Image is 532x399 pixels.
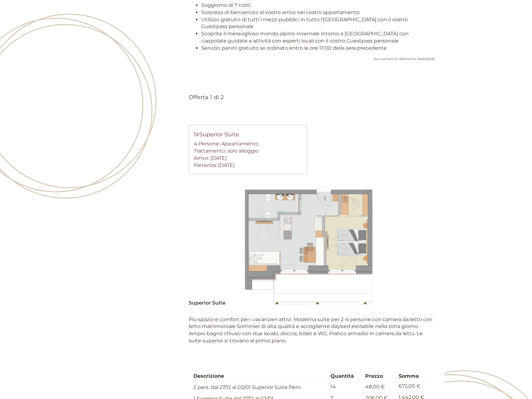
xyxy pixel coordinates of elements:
[91,107,237,111] small: 09:49
[218,162,246,176] button: Invia
[201,45,435,52] li: Servizio panini gratuito se ordinato entro le ore 17.00 della sera precedente
[201,30,435,45] li: Scoprite il meraviglioso mondo alpino invernale intorno a [GEOGRAPHIC_DATA] con ciaspolate guidat...
[9,46,130,50] small: 11:17
[194,162,217,168] small: Partenza:
[194,155,209,161] small: Arrivo:
[189,104,222,115] div: Offerta 1
[194,148,226,154] small: Trattamento:
[108,53,138,63] div: giovedì
[194,141,220,147] small: 4 Persone:
[5,33,134,52] div: Certo, blocco le due offerte fino [DATE] alle 10.00.
[365,384,385,390] span: 48,00 €
[218,162,235,168] b: [DATE]
[328,371,363,381] th: Quantità
[189,184,435,307] img: image
[91,25,237,30] small: 09:16
[228,148,258,154] b: solo alloggio
[374,57,435,61] span: Suo numero di riferimento: R402/2025
[328,381,363,392] td: 14
[9,34,130,39] div: Corones Suites Dolomites Residence
[88,5,241,31] div: Grazie mille [PERSON_NAME], ho il tempo di discuterne con mia moglie [PERSON_NAME]?
[210,155,227,161] b: [DATE]
[201,9,435,16] li: Sorpresa di benvenuto al vostro arrivo nel vostro appartamento
[194,130,199,138] b: 1x
[417,237,424,253] button: Next
[189,316,435,345] p: Più spazio e comfort per i vacanzieri attivi. Moderna suite per 2-4 persone con camera da letto c...
[189,94,224,101] span: Offerta 1 di 2
[194,130,302,140] div: Superior Suite
[396,371,430,381] th: Somma
[104,2,142,12] div: mercoledì
[200,237,206,253] button: Previous
[201,2,435,9] li: Soggiorno di 7 notti
[221,141,258,147] b: Appartamento
[193,371,328,381] th: Descrizione
[201,16,435,31] li: Utilizzo gratuito di tutti i mezzi pubblici in tutto l'[GEOGRAPHIC_DATA] con il vostro Guestpass ...
[88,65,241,113] div: [PERSON_NAME], La rooftop family suite puo liberarla. Faccio 2 calcoli e le do una risposta per l...
[396,381,430,392] td: 672,00 €
[193,381,328,392] td: 2 pers. dal 27/12 al 03/01 Superior Suite Pern.
[189,295,235,307] div: Superior Suite
[363,371,396,381] th: Prezzo
[91,66,237,71] div: Lei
